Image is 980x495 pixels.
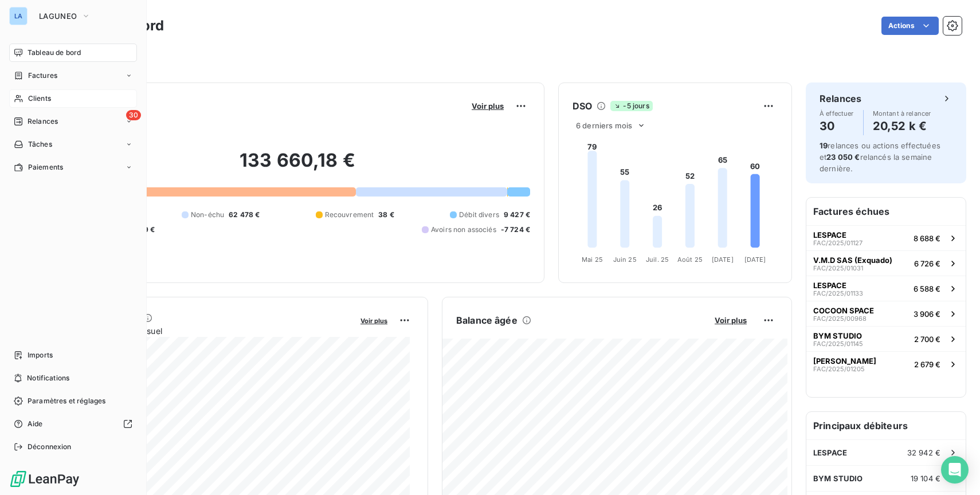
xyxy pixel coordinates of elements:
span: LAGUNEO [39,11,77,21]
span: 8 688 € [914,234,940,243]
button: LESPACEFAC/2025/011336 588 € [806,276,966,301]
span: Recouvrement [325,210,374,220]
span: Montant à relancer [873,110,931,117]
h2: 133 660,18 € [65,149,530,183]
button: [PERSON_NAME]FAC/2025/012052 679 € [806,351,966,376]
span: À effectuer [820,110,854,117]
tspan: Juil. 25 [646,256,669,264]
tspan: Juin 25 [613,256,637,264]
span: 9 427 € [504,210,530,220]
span: relances ou actions effectuées et relancés la semaine dernière. [820,141,940,173]
span: BYM STUDIO [813,331,862,340]
span: LESPACE [813,448,847,457]
h4: 30 [820,117,854,135]
span: LESPACE [813,230,846,239]
span: V.M.D SAS (Exquado) [813,256,892,265]
span: Voir plus [715,316,747,325]
span: Déconnexion [28,442,72,452]
button: V.M.D SAS (Exquado)FAC/2025/010316 726 € [806,250,966,276]
span: Tableau de bord [28,48,81,58]
tspan: Mai 25 [582,256,603,264]
span: -5 jours [610,101,652,111]
span: Paramètres et réglages [28,396,105,406]
span: FAC/2025/01205 [813,366,865,372]
span: FAC/2025/01127 [813,239,863,246]
span: 6 726 € [914,259,940,268]
span: Voir plus [472,101,504,111]
button: Voir plus [468,101,507,111]
span: 62 478 € [229,210,260,220]
h4: 20,52 k € [873,117,931,135]
span: 32 942 € [907,448,940,457]
div: LA [9,7,28,25]
button: Voir plus [711,315,750,325]
h6: DSO [573,99,592,113]
span: FAC/2025/00968 [813,315,867,322]
tspan: [DATE] [744,256,766,264]
h6: Balance âgée [456,313,518,327]
span: Débit divers [459,210,499,220]
span: Imports [28,350,53,360]
span: FAC/2025/01145 [813,340,863,347]
button: Voir plus [357,315,391,325]
span: 2 679 € [914,360,940,369]
div: Open Intercom Messenger [941,456,969,484]
span: Notifications [27,373,69,383]
span: 3 906 € [914,309,940,319]
span: Aide [28,419,43,429]
h6: Factures échues [806,198,966,225]
span: Relances [28,116,58,127]
span: 2 700 € [914,335,940,344]
span: [PERSON_NAME] [813,356,876,366]
button: LESPACEFAC/2025/011278 688 € [806,225,966,250]
img: Logo LeanPay [9,470,80,488]
h6: Principaux débiteurs [806,412,966,439]
span: COCOON SPACE [813,306,874,315]
span: Chiffre d'affaires mensuel [65,325,352,337]
tspan: Août 25 [677,256,703,264]
span: Factures [28,70,57,81]
span: Avoirs non associés [431,225,496,235]
span: 19 104 € [911,474,940,483]
button: BYM STUDIOFAC/2025/011452 700 € [806,326,966,351]
span: 6 588 € [914,284,940,293]
span: FAC/2025/01133 [813,290,863,297]
span: 38 € [378,210,394,220]
a: Aide [9,415,137,433]
span: Paiements [28,162,63,172]
h6: Relances [820,92,861,105]
span: Tâches [28,139,52,150]
span: 23 050 € [826,152,860,162]
span: Clients [28,93,51,104]
span: 6 derniers mois [576,121,632,130]
button: COCOON SPACEFAC/2025/009683 906 € [806,301,966,326]
button: Actions [881,17,939,35]
span: Non-échu [191,210,224,220]
span: 30 [126,110,141,120]
span: Voir plus [360,317,387,325]
span: FAC/2025/01031 [813,265,863,272]
span: 19 [820,141,828,150]
span: -7 724 € [501,225,530,235]
tspan: [DATE] [712,256,734,264]
span: LESPACE [813,281,846,290]
span: BYM STUDIO [813,474,863,483]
